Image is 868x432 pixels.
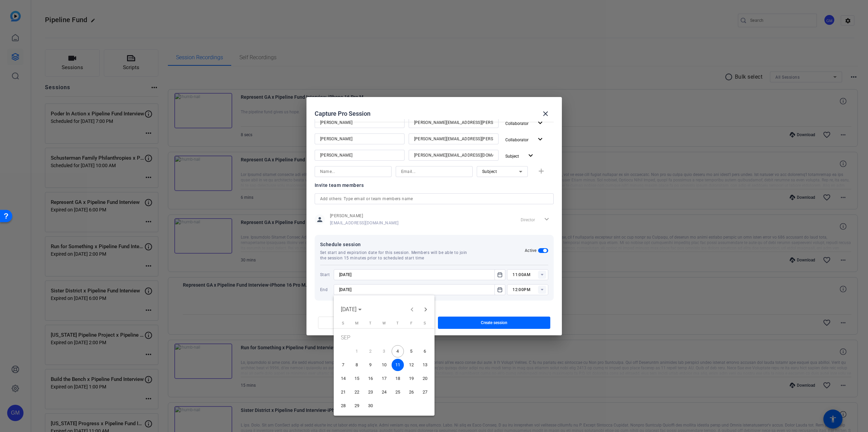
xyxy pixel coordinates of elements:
[382,321,386,325] span: W
[355,321,359,325] span: M
[392,359,404,371] span: 11
[405,358,418,372] button: September 12, 2025
[364,400,377,412] span: 30
[350,399,364,413] button: September 29, 2025
[418,385,432,399] button: September 27, 2025
[351,386,363,398] span: 22
[342,321,344,325] span: S
[405,372,417,385] span: 19
[341,306,357,313] span: [DATE]
[377,385,391,399] button: September 24, 2025
[377,372,391,385] button: September 17, 2025
[419,359,431,371] span: 13
[364,359,377,371] span: 9
[364,372,377,385] span: 16
[350,372,364,385] button: September 15, 2025
[419,303,432,316] button: Next month
[338,303,364,316] button: Choose month and year
[391,345,405,358] button: September 4, 2025
[336,399,350,413] button: September 28, 2025
[419,386,431,398] span: 27
[364,345,377,357] span: 2
[337,359,349,371] span: 7
[419,345,431,357] span: 6
[410,321,412,325] span: F
[364,372,377,385] button: September 16, 2025
[396,321,399,325] span: T
[419,372,431,385] span: 20
[405,372,418,385] button: September 19, 2025
[364,358,377,372] button: September 9, 2025
[378,386,390,398] span: 24
[364,345,377,358] button: September 2, 2025
[391,358,405,372] button: September 11, 2025
[378,359,390,371] span: 10
[405,359,417,371] span: 12
[405,345,418,358] button: September 5, 2025
[364,386,377,398] span: 23
[350,345,364,358] button: September 1, 2025
[391,385,405,399] button: September 25, 2025
[351,345,363,357] span: 1
[364,385,377,399] button: September 23, 2025
[336,372,350,385] button: September 14, 2025
[424,321,426,325] span: S
[392,345,404,357] span: 4
[405,385,418,399] button: September 26, 2025
[378,345,390,357] span: 3
[336,358,350,372] button: September 7, 2025
[405,345,417,357] span: 5
[377,345,391,358] button: September 3, 2025
[336,331,432,345] td: SEP
[378,372,390,385] span: 17
[337,400,349,412] span: 28
[369,321,372,325] span: T
[377,358,391,372] button: September 10, 2025
[364,399,377,413] button: September 30, 2025
[405,386,417,398] span: 26
[337,386,349,398] span: 21
[351,400,363,412] span: 29
[350,385,364,399] button: September 22, 2025
[392,386,404,398] span: 25
[337,372,349,385] span: 14
[418,345,432,358] button: September 6, 2025
[392,372,404,385] span: 18
[350,358,364,372] button: September 8, 2025
[351,359,363,371] span: 8
[418,358,432,372] button: September 13, 2025
[418,372,432,385] button: September 20, 2025
[351,372,363,385] span: 15
[391,372,405,385] button: September 18, 2025
[336,385,350,399] button: September 21, 2025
